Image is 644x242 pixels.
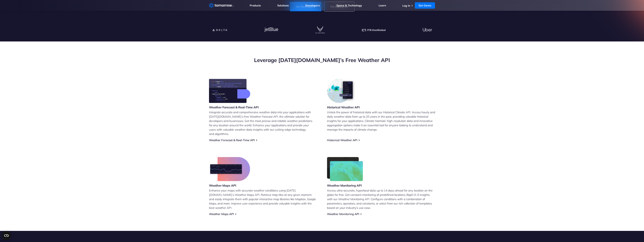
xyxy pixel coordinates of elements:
[327,188,435,210] p: Access ultra-accurate, hyperlocal data up to 14 days ahead for any location on the globe for free...
[209,3,234,8] a: Home link
[415,2,435,9] a: Get Demo
[209,57,435,64] h2: Leverage [DATE][DOMAIN_NAME]’s Free Weather API
[327,105,360,109] h3: Historical Weather API
[250,4,261,7] a: Products
[327,138,357,142] a: Historical Weather API
[402,4,410,7] a: Log In
[379,4,386,7] a: Learn
[277,4,289,7] a: Solutions
[327,110,435,132] p: Unlock the power of historical data with our Historical Climate API. Access hourly and daily weat...
[327,183,363,188] h3: Weather Monitoring API
[209,183,250,188] h3: Weather Maps API
[209,105,259,109] h3: Weather Forecast & Real-Time API
[209,212,234,216] a: Weather Maps API
[209,138,255,142] a: Weather Forecast & Real-Time API
[209,110,317,136] p: Integrate accurate and comprehensive weather data into your applications with [DATE][DOMAIN_NAME]...
[327,212,359,216] a: Weather Monitoring API
[336,4,362,7] a: Space & Technology
[2,231,11,240] button: Open CMP widget
[209,188,317,210] p: Enhance your maps with accurate weather conditions using [DATE][DOMAIN_NAME]’s Weather Maps API. ...
[305,4,320,7] a: Developers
